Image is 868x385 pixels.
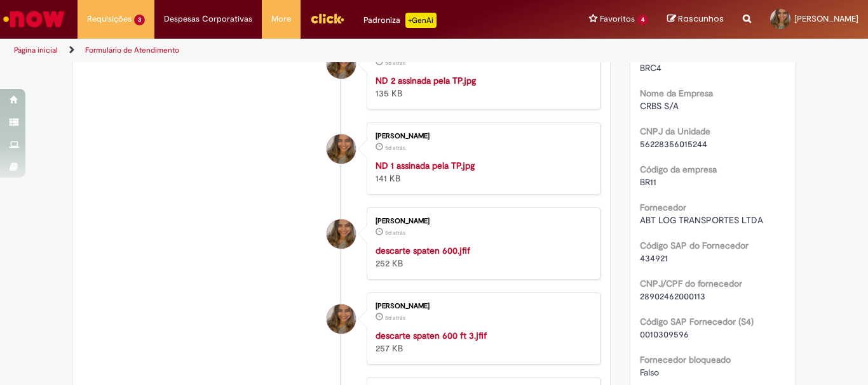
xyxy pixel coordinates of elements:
[376,75,476,86] a: ND 2 assinada pela TP.jpg
[640,316,754,327] b: Código SAP Fornecedor (S4)
[640,100,679,112] span: CRBS S/A
[376,218,587,225] div: [PERSON_NAME]
[640,252,668,264] span: 434921
[376,330,487,341] a: descarte spaten 600 ft 3.jfif
[327,304,356,334] div: Larissa Martins De Oliveira
[376,245,470,256] a: descarte spaten 600.jfif
[376,160,475,171] a: ND 1 assinada pela TP.jpg
[385,59,405,67] span: 5d atrás
[385,229,405,237] span: 5d atrás
[327,134,356,164] div: Larissa Martins De Oliveira
[640,202,686,213] b: Fornecedor
[385,144,405,152] span: 5d atrás
[640,214,763,226] span: ABT LOG TRANSPORTES LTDA
[637,15,648,25] span: 4
[385,229,405,237] time: 23/08/2025 15:21:44
[376,159,587,185] div: 141 KB
[87,13,132,25] span: Requisições
[376,133,587,140] div: [PERSON_NAME]
[385,59,405,67] time: 23/08/2025 15:21:45
[1,6,67,32] img: ServiceNow
[640,62,661,74] span: BRC4
[640,367,659,378] span: Falso
[363,13,437,28] div: Padroniza
[385,144,405,152] time: 23/08/2025 15:21:44
[640,164,717,175] b: Código da empresa
[10,39,569,62] ul: Trilhas de página
[640,176,656,188] span: BR11
[640,88,713,99] b: Nome da Empresa
[310,9,344,28] img: click_logo_yellow_360x200.png
[164,13,252,25] span: Despesas Corporativas
[271,13,291,25] span: More
[667,13,724,25] a: Rascunhos
[640,278,742,289] b: CNPJ/CPF do fornecedor
[134,15,145,25] span: 3
[678,13,724,25] span: Rascunhos
[376,74,587,100] div: 135 KB
[376,303,587,310] div: [PERSON_NAME]
[794,13,858,24] span: [PERSON_NAME]
[640,290,705,302] span: 28902462000113
[385,314,405,322] span: 5d atrás
[600,13,635,25] span: Favoritos
[14,45,58,55] a: Página inicial
[640,240,749,251] b: Código SAP do Fornecedor
[385,314,405,322] time: 23/08/2025 15:21:43
[640,138,707,150] span: 56228356015244
[85,45,179,55] a: Formulário de Atendimento
[640,329,689,340] span: 0010309596
[405,13,437,28] p: +GenAi
[376,244,587,270] div: 252 KB
[327,219,356,249] div: Larissa Martins De Oliveira
[327,49,356,79] div: Larissa Martins De Oliveira
[376,329,587,355] div: 257 KB
[640,354,731,365] b: Fornecedor bloqueado
[640,126,710,137] b: CNPJ da Unidade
